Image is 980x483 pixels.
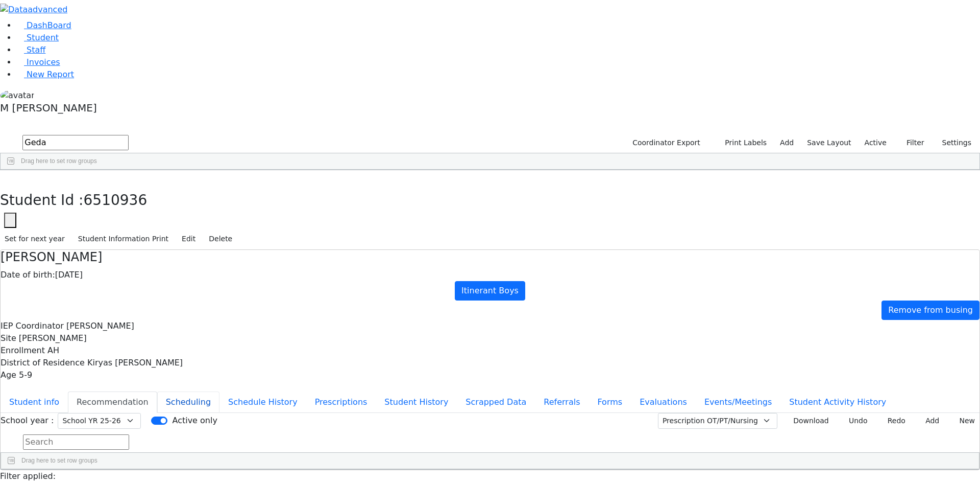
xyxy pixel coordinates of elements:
[631,392,696,413] button: Evaluations
[21,157,97,165] span: Drag here to set row groups
[696,392,780,413] button: Events/Meetings
[19,333,87,343] span: [PERSON_NAME]
[73,231,173,247] button: Student Information Print
[16,20,71,30] a: DashBoard
[929,135,976,151] button: Settings
[177,231,200,247] button: Edit
[713,135,771,151] button: Print Labels
[860,135,891,151] label: Active
[1,369,16,381] label: Age
[457,392,535,413] button: Scrapped Data
[1,269,979,281] div: [DATE]
[893,135,929,151] button: Filter
[780,392,895,413] button: Student Activity History
[22,135,129,150] input: Search
[16,57,60,67] a: Invoices
[306,392,376,413] button: Prescriptions
[204,231,237,247] button: Delete
[775,135,798,151] a: Add
[27,33,59,42] span: Student
[838,413,872,429] button: Undo
[1,320,64,332] label: IEP Coordinator
[1,392,68,413] button: Student info
[781,413,834,429] button: Download
[21,457,97,464] span: Drag here to set row groups
[219,392,306,413] button: Schedule History
[1,250,979,265] h4: [PERSON_NAME]
[948,413,979,429] button: New
[881,301,979,320] a: Remove from busing
[16,70,74,79] a: New Report
[1,344,45,357] label: Enrollment
[27,45,45,55] span: Staff
[157,392,219,413] button: Scheduling
[84,192,148,209] span: 6510936
[376,392,457,413] button: Student History
[626,135,705,151] button: Coordinator Export
[1,332,16,344] label: Site
[87,358,183,367] span: Kiryas [PERSON_NAME]
[27,20,71,30] span: DashBoard
[1,269,55,281] label: Date of birth:
[47,346,59,355] span: AH
[589,392,631,413] button: Forms
[16,33,59,42] a: Student
[802,135,855,151] button: Save Layout
[19,370,32,380] span: 5-9
[16,45,45,55] a: Staff
[1,415,54,427] label: School year :
[455,281,525,301] a: Itinerant Boys
[27,70,74,79] span: New Report
[876,413,910,429] button: Redo
[914,413,944,429] button: Add
[23,434,129,450] input: Search
[535,392,589,413] button: Referrals
[172,415,217,427] label: Active only
[66,321,134,331] span: [PERSON_NAME]
[27,57,60,67] span: Invoices
[68,392,157,413] button: Recommendation
[888,305,973,315] span: Remove from busing
[1,357,85,369] label: District of Residence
